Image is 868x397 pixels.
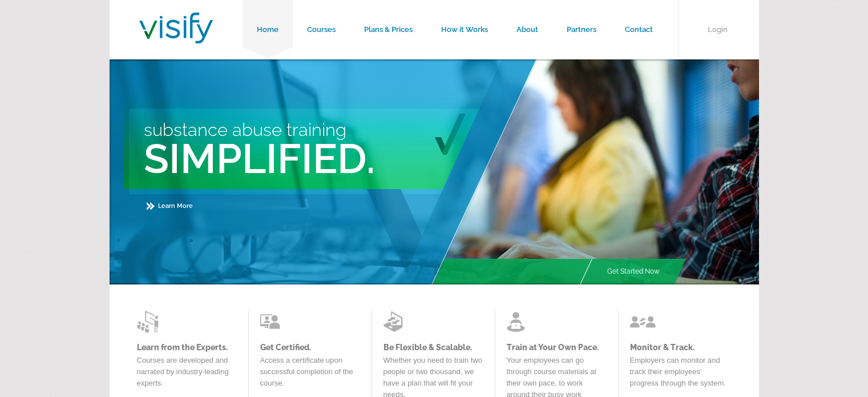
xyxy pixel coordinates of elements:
[593,259,674,284] a: Get Started Now
[260,355,360,395] p: Access a certificate upon successful completion of the course.
[507,310,532,333] img: Learn from the Experts
[630,310,656,333] img: Learn from the Experts
[630,355,730,395] p: Employers can monitor and track their employees' progress through the system.
[139,30,213,47] a: Visify Training
[430,59,759,284] img: Main Image
[144,134,540,183] h2: Simplified.
[630,343,730,352] a: Monitor & Track.
[383,310,409,333] img: Learn from the Experts
[144,119,540,140] h3: Substance Abuse Training
[147,202,193,210] a: Learn More
[137,343,237,352] a: Learn from the Experts.
[260,310,286,333] img: Learn from the Experts
[137,310,163,333] img: Learn from the Experts
[137,355,237,395] p: Courses are developed and narrated by industry-leading experts.
[383,343,483,352] a: Be Flexible & Scalable.
[507,343,607,352] a: Train at Your Own Pace.
[260,343,360,352] a: Get Certified.
[139,13,213,43] img: Visify Training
